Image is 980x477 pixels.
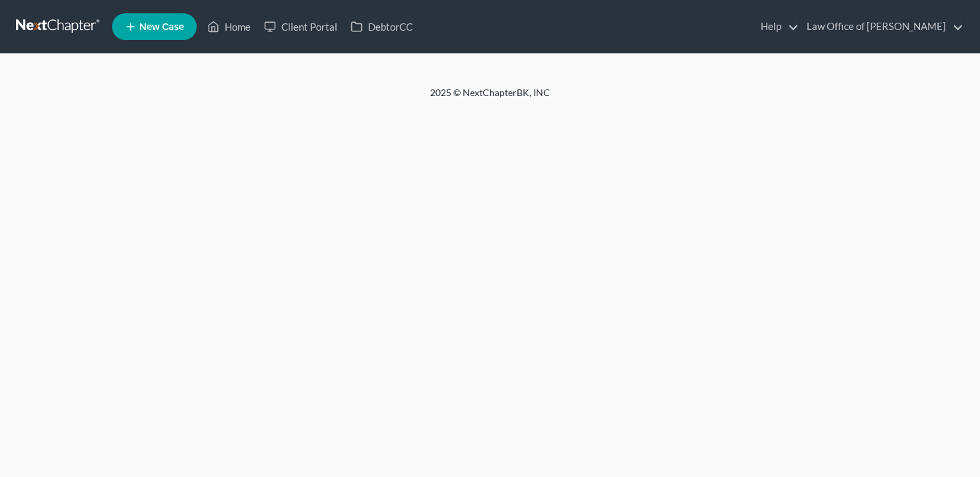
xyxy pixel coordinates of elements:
div: 2025 © NextChapterBK, INC [110,86,870,110]
new-legal-case-button: New Case [112,13,197,40]
a: Client Portal [257,15,344,39]
a: Help [754,15,799,39]
a: Home [201,15,257,39]
a: DebtorCC [344,15,419,39]
a: Law Office of [PERSON_NAME] [800,15,963,39]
